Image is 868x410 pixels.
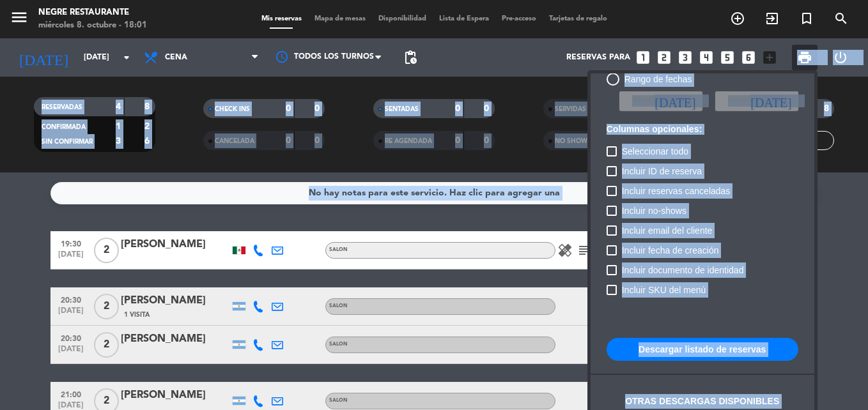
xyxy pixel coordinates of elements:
[622,203,686,218] span: Incluir no-shows
[622,163,702,179] span: Incluir ID de reserva
[655,95,695,107] i: [DATE]
[622,183,731,199] span: Incluir reservas canceladas
[607,338,798,361] button: Descargar listado de reservas
[750,95,791,107] i: [DATE]
[797,50,812,65] span: print
[728,95,786,107] span: [PERSON_NAME]
[625,394,779,409] div: Otras descargas disponibles
[622,262,744,278] span: Incluir documento de identidad
[622,144,688,159] span: Seleccionar todo
[622,282,706,298] span: Incluir SKU del menú
[619,72,692,87] div: Rango de fechas
[607,124,798,135] h6: Columnas opcionales:
[622,243,719,258] span: Incluir fecha de creación
[632,95,690,107] span: [PERSON_NAME]
[622,223,713,238] span: Incluir email del cliente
